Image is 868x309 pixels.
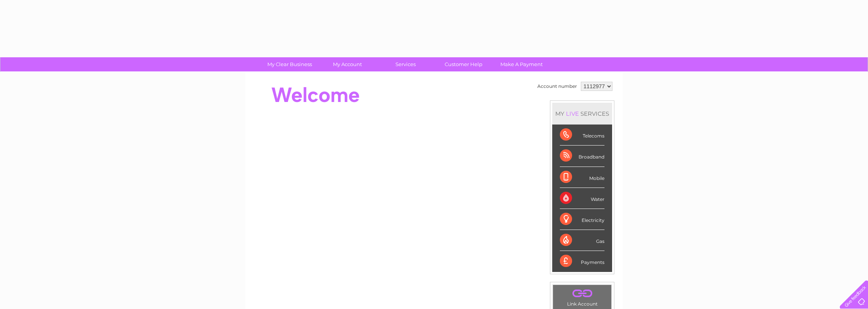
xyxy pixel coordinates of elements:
[560,251,604,272] div: Payments
[555,287,609,300] a: .
[560,125,604,146] div: Telecoms
[560,167,604,188] div: Mobile
[535,80,579,93] td: Account number
[560,146,604,167] div: Broadband
[560,230,604,251] div: Gas
[374,57,437,71] a: Services
[564,110,580,117] div: LIVE
[560,209,604,230] div: Electricity
[553,285,612,309] td: Link Account
[258,57,321,71] a: My Clear Business
[560,188,604,209] div: Water
[432,57,495,71] a: Customer Help
[316,57,379,71] a: My Account
[490,57,553,71] a: Make A Payment
[552,103,612,125] div: MY SERVICES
